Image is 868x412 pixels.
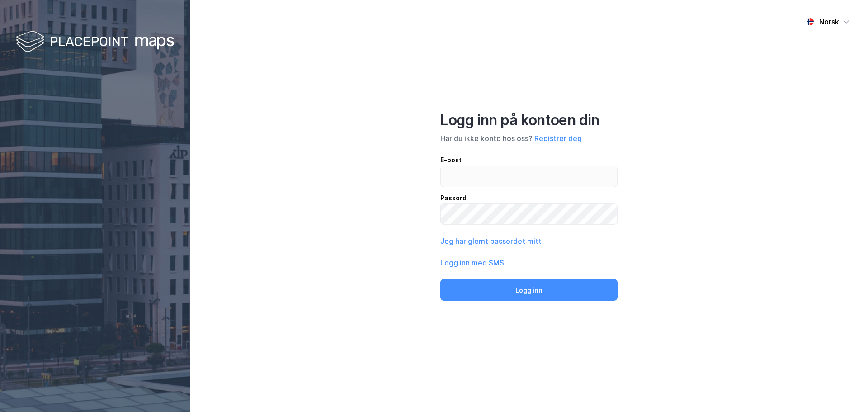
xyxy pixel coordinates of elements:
div: Norsk [819,16,839,27]
button: Registrer deg [534,133,582,144]
button: Logg inn [440,279,618,301]
img: logo-white.f07954bde2210d2a523dddb988cd2aa7.svg [16,29,174,56]
div: E-post [440,155,618,166]
div: Logg inn på kontoen din [440,111,618,129]
div: Har du ikke konto hos oss? [440,133,618,144]
button: Logg inn med SMS [440,257,504,268]
div: Passord [440,193,618,204]
button: Jeg har glemt passordet mitt [440,236,542,246]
